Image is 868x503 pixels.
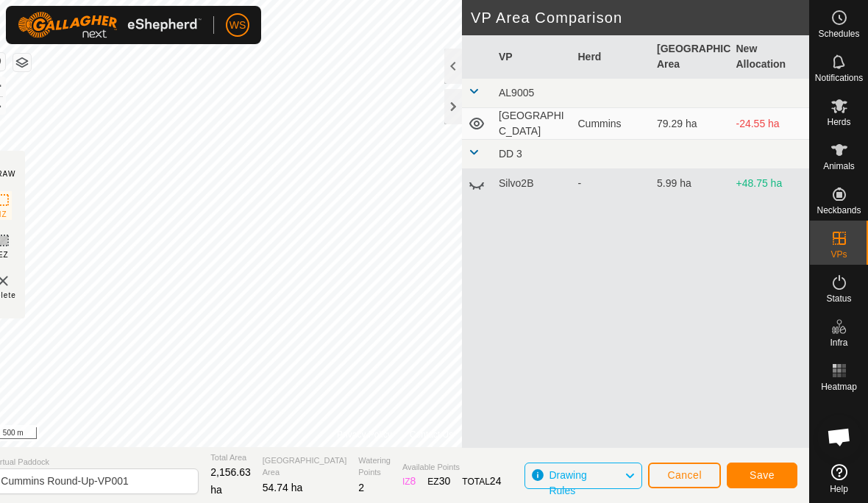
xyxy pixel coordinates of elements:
span: WS [230,18,246,33]
span: Herds [827,118,850,126]
span: 54.74 ha [263,482,303,493]
button: Map Layers [13,54,31,71]
div: EZ [427,474,450,489]
td: 79.29 ha [651,108,730,140]
span: Status [826,294,851,303]
span: 2,156.63 ha [210,466,251,496]
span: AL9005 [499,87,534,99]
div: Cummins [578,116,646,132]
th: New Allocation [730,35,810,79]
button: Cancel [648,463,721,488]
span: 2 [358,482,364,493]
span: Cancel [667,469,702,481]
a: Contact Us [410,428,453,441]
th: VP [493,35,572,79]
td: +48.75 ha [730,169,810,199]
a: Privacy Policy [337,428,392,441]
th: [GEOGRAPHIC_DATA] Area [651,35,730,79]
span: 30 [439,475,451,487]
div: TOTAL [462,474,501,489]
span: 8 [410,475,416,487]
span: DD 3 [499,148,522,160]
span: Watering Points [358,454,391,479]
span: Infra [830,338,847,347]
div: Open chat [817,415,861,459]
img: Gallagher Logo [18,12,202,38]
span: Drawing Rules [549,469,586,496]
span: Heatmap [821,382,857,391]
td: [GEOGRAPHIC_DATA] [493,108,572,140]
span: Schedules [818,29,859,38]
div: IZ [402,474,416,489]
div: - [578,176,646,191]
span: 24 [490,475,502,487]
span: Notifications [815,74,863,82]
td: Silvo2B [493,169,572,199]
span: Neckbands [817,206,861,215]
td: -24.55 ha [730,108,810,140]
a: Help [810,458,868,499]
span: Help [830,485,848,493]
th: Herd [572,35,652,79]
span: Save [750,469,775,481]
span: Available Points [402,461,502,474]
span: VPs [830,250,847,259]
h2: VP Area Comparison [471,9,809,26]
span: [GEOGRAPHIC_DATA] Area [263,454,347,479]
button: Save [727,463,797,488]
span: Total Area [210,452,251,464]
span: Animals [823,162,855,171]
td: 5.99 ha [651,169,730,199]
